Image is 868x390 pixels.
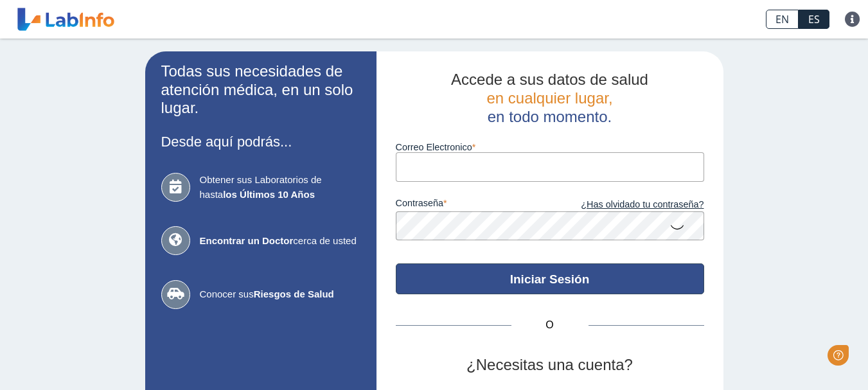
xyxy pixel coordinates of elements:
[511,317,589,333] span: O
[200,234,360,249] span: cerca de usted
[396,356,704,375] h2: ¿Necesitas una cuenta?
[200,287,360,302] span: Conocer sus
[488,108,612,125] span: en todo momento.
[223,189,315,200] b: los Últimos 10 Años
[486,89,612,107] span: en cualquier lugar,
[451,71,648,88] span: Accede a sus datos de salud
[396,263,704,294] button: Iniciar Sesión
[799,10,829,29] a: ES
[550,198,704,212] a: ¿Has olvidado tu contraseña?
[161,62,360,118] h2: Todas sus necesidades de atención médica, en un solo lugar.
[200,173,360,202] span: Obtener sus Laboratorios de hasta
[254,288,334,299] b: Riesgos de Salud
[200,235,294,246] b: Encontrar un Doctor
[766,10,799,29] a: EN
[396,142,704,152] label: Correo Electronico
[754,340,854,376] iframe: Help widget launcher
[396,198,550,212] label: contraseña
[161,134,360,150] h3: Desde aquí podrás...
